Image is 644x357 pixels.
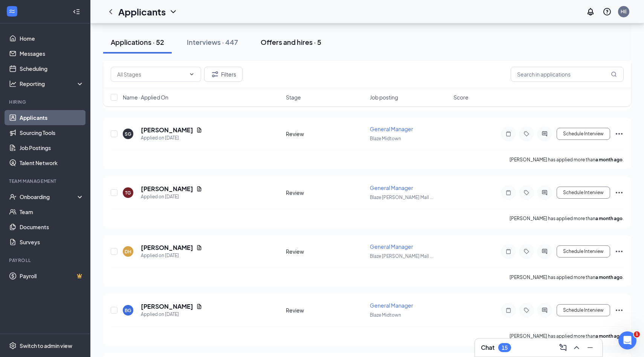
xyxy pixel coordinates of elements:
[9,342,17,349] svg: Settings
[615,306,624,315] svg: Ellipses
[618,331,636,349] iframe: Intercom live chat
[595,157,623,162] b: a month ago
[141,302,193,311] h5: [PERSON_NAME]
[510,156,624,163] p: [PERSON_NAME] has applied more than .
[20,125,84,140] a: Sourcing Tools
[20,110,84,125] a: Applicants
[20,234,84,250] a: Surveys
[118,5,166,18] h1: Applicants
[557,245,610,257] button: Schedule Interview
[370,126,413,132] span: General Manager
[557,304,610,316] button: Schedule Interview
[522,131,531,137] svg: Tag
[9,99,82,105] div: Hiring
[20,155,84,170] a: Talent Network
[141,252,202,259] div: Applied on [DATE]
[9,257,82,264] div: Payroll
[20,268,84,283] a: PayrollCrown
[286,306,365,314] div: Review
[370,136,401,141] span: Blaze Midtown
[8,8,16,15] svg: WorkstreamLogo
[261,37,321,47] div: Offers and hires · 5
[615,247,624,256] svg: Ellipses
[189,71,195,77] svg: ChevronDown
[20,193,78,201] div: Onboarding
[106,7,115,16] svg: ChevronLeft
[510,333,624,339] p: [PERSON_NAME] has applied more than .
[196,245,202,251] svg: Document
[20,140,84,155] a: Job Postings
[586,7,595,16] svg: Notifications
[621,8,627,15] div: HE
[370,195,433,200] span: Blaze [PERSON_NAME] Mall ...
[111,37,164,47] div: Applications · 52
[125,307,131,314] div: BG
[510,215,624,222] p: [PERSON_NAME] has applied more than .
[557,187,610,199] button: Schedule Interview
[504,190,513,196] svg: Note
[595,216,623,221] b: a month ago
[370,253,433,259] span: Blaze [PERSON_NAME] Mall ...
[522,190,531,196] svg: Tag
[117,70,186,78] input: All Stages
[196,186,202,192] svg: Document
[559,343,568,352] svg: ComposeMessage
[141,311,202,318] div: Applied on [DATE]
[522,248,531,254] svg: Tag
[540,190,549,196] svg: ActiveChat
[540,131,549,137] svg: ActiveChat
[9,193,17,201] svg: UserCheck
[141,244,193,252] h5: [PERSON_NAME]
[615,129,624,138] svg: Ellipses
[141,134,202,142] div: Applied on [DATE]
[20,204,84,219] a: Team
[196,127,202,133] svg: Document
[370,243,413,250] span: General Manager
[586,343,595,352] svg: Minimize
[572,343,581,352] svg: ChevronUp
[187,37,238,47] div: Interviews · 447
[615,188,624,197] svg: Ellipses
[595,333,623,339] b: a month ago
[511,67,624,82] input: Search in applications
[370,302,413,309] span: General Manager
[20,46,84,61] a: Messages
[211,70,220,79] svg: Filter
[73,8,80,15] svg: Collapse
[141,185,193,193] h5: [PERSON_NAME]
[453,93,469,101] span: Score
[20,80,84,87] div: Reporting
[141,193,202,201] div: Applied on [DATE]
[204,67,243,82] button: Filter Filters
[286,93,301,101] span: Stage
[125,190,131,196] div: TG
[169,7,178,16] svg: ChevronDown
[584,342,596,354] button: Minimize
[611,71,617,77] svg: MagnifyingGlass
[522,307,531,313] svg: Tag
[9,80,17,87] svg: Analysis
[571,342,583,354] button: ChevronUp
[510,274,624,280] p: [PERSON_NAME] has applied more than .
[504,248,513,254] svg: Note
[286,130,365,138] div: Review
[20,61,84,76] a: Scheduling
[196,303,202,310] svg: Document
[370,184,413,191] span: General Manager
[370,93,398,101] span: Job posting
[504,307,513,313] svg: Note
[20,219,84,234] a: Documents
[286,189,365,196] div: Review
[141,126,193,134] h5: [PERSON_NAME]
[9,178,82,184] div: Team Management
[504,131,513,137] svg: Note
[595,274,623,280] b: a month ago
[603,7,612,16] svg: QuestionInfo
[125,248,131,255] div: DH
[540,307,549,313] svg: ActiveChat
[557,128,610,140] button: Schedule Interview
[634,331,640,337] span: 1
[502,345,508,351] div: 15
[123,93,168,101] span: Name · Applied On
